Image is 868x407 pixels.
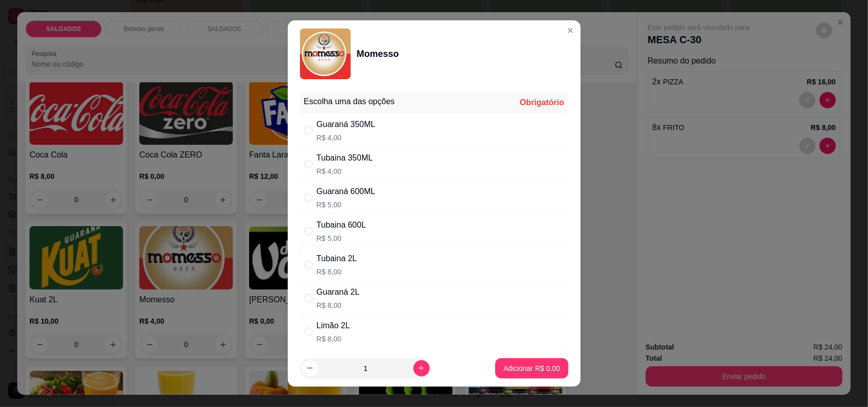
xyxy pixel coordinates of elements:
[317,334,350,344] p: R$ 8,00
[317,133,376,143] p: R$ 4,00
[317,219,366,231] div: Tubaina 600L
[520,97,564,109] div: Obrigatório
[317,200,376,210] p: R$ 5,00
[317,166,373,176] p: R$ 4,00
[317,267,357,277] p: R$ 8,00
[317,185,376,198] div: Guaraná 600ML
[300,28,351,79] img: product-image
[317,118,376,131] div: Guaraná 350ML
[317,300,360,310] p: R$ 8,00
[304,96,395,108] div: Escolha uma das opções
[357,47,399,61] div: Momesso
[317,253,357,265] div: Tubaina 2L
[562,22,579,39] button: Close
[317,286,360,298] div: Guaraná 2L
[317,152,373,164] div: Tubaina 350ML
[317,320,350,332] div: Limão 2L
[503,363,560,373] p: Adicionar R$ 0,00
[302,360,318,377] button: decrease-product-quantity
[413,360,430,377] button: increase-product-quantity
[495,358,568,379] button: Adicionar R$ 0,00
[317,233,366,243] p: R$ 5,00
